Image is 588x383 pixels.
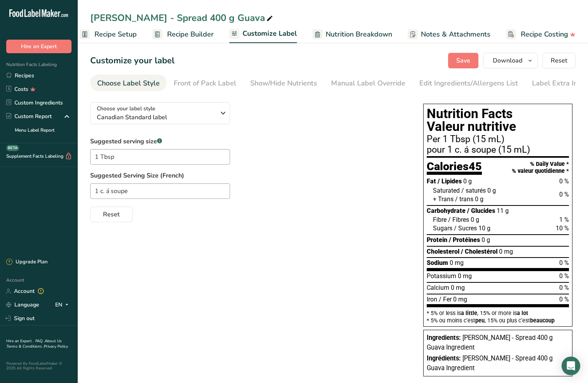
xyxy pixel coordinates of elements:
[453,296,467,303] span: 0 mg
[6,338,34,344] a: Hire an Expert .
[80,26,137,43] a: Recipe Setup
[458,272,472,280] span: 0 mg
[487,187,496,194] span: 0 g
[35,338,45,344] a: FAQ .
[463,178,472,185] span: 0 g
[543,53,576,68] button: Reset
[559,259,569,266] span: 0 %
[427,259,448,266] span: Sodium
[454,225,477,232] span: / Sucres
[461,310,477,316] span: a little
[6,112,52,120] div: Custom Report
[433,187,460,194] span: Saturated
[493,56,522,65] span: Download
[439,296,452,303] span: / Fer
[469,160,482,173] span: 45
[229,25,297,44] a: Customize Label
[421,29,490,40] span: Notes & Attachments
[427,355,461,362] span: Ingrédients:
[427,296,437,303] span: Iron
[461,248,497,255] span: / Cholestérol
[461,187,486,194] span: / saturés
[467,207,495,214] span: / Glucides
[559,272,569,280] span: 0 %
[419,78,518,89] div: Edit Ingredients/Allergens List
[427,135,569,144] div: Per 1 Tbsp (15 mL)
[6,361,72,371] div: Powered By FoodLabelMaker © 2025 All Rights Reserved
[559,296,569,303] span: 0 %
[55,300,72,310] div: EN
[427,334,553,351] span: [PERSON_NAME] - Spread 400 g Guava Ingredient
[408,26,490,43] a: Notes & Attachments
[152,26,214,43] a: Recipe Builder
[497,207,509,214] span: 11 g
[455,195,473,203] span: / trans
[90,102,230,124] button: Choose your label style Canadian Standard label
[512,161,569,174] div: % Daily Value * % valeur quotidienne *
[562,357,580,375] div: Open Intercom Messenger
[506,26,576,43] a: Recipe Costing
[559,216,569,223] span: 1 %
[174,78,236,89] div: Front of Pack Label
[97,104,155,113] span: Choose your label style
[427,145,569,155] div: pour 1 c. á soupe (15 mL)
[6,338,62,349] a: About Us .
[471,216,479,223] span: 0 g
[97,113,215,122] span: Canadian Standard label
[90,207,133,222] button: Reset
[559,178,569,185] span: 0 %
[499,248,513,255] span: 0 mg
[90,54,174,67] h1: Customize your label
[243,28,297,39] span: Customize Label
[103,210,120,219] span: Reset
[559,284,569,291] span: 0 %
[250,78,317,89] div: Show/Hide Nutrients
[456,56,470,65] span: Save
[450,259,464,266] span: 0 mg
[90,171,408,180] label: Suggested Serving Size (French)
[94,29,137,40] span: Recipe Setup
[44,344,68,349] a: Privacy Policy
[326,29,392,40] span: Nutrition Breakdown
[6,298,39,312] a: Language
[532,78,584,89] div: Label Extra Info
[427,207,466,214] span: Carbohydrate
[478,225,490,232] span: 10 g
[331,78,405,89] div: Manual Label Override
[167,29,214,40] span: Recipe Builder
[559,191,569,198] span: 0 %
[6,258,47,266] div: Upgrade Plan
[475,317,485,324] span: peu
[433,225,452,232] span: Sugars
[483,53,538,68] button: Download
[97,78,160,89] div: Choose Label Style
[427,236,447,244] span: Protein
[427,334,461,341] span: Ingredients:
[427,248,459,255] span: Cholesterol
[7,344,44,349] a: Terms & Conditions .
[427,307,569,323] section: * 5% or less is , 15% or more is
[448,53,478,68] button: Save
[427,178,436,185] span: Fat
[433,195,454,203] span: + Trans
[427,355,553,372] span: [PERSON_NAME] - Spread 400 g Guava Ingredient
[448,216,469,223] span: / Fibres
[427,272,456,280] span: Potassium
[90,11,274,25] div: [PERSON_NAME] - Spread 400 g Guava
[433,216,447,223] span: Fibre
[427,284,449,291] span: Calcium
[6,145,19,151] div: BETA
[6,40,72,53] button: Hire an Expert
[475,195,483,203] span: 0 g
[438,178,462,185] span: / Lipides
[530,317,555,324] span: beaucoup
[517,310,528,316] span: a lot
[312,26,392,43] a: Nutrition Breakdown
[482,236,490,244] span: 0 g
[449,236,480,244] span: / Protéines
[551,56,567,65] span: Reset
[556,225,569,232] span: 10 %
[451,284,465,291] span: 0 mg
[521,29,568,40] span: Recipe Costing
[427,161,482,175] div: Calories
